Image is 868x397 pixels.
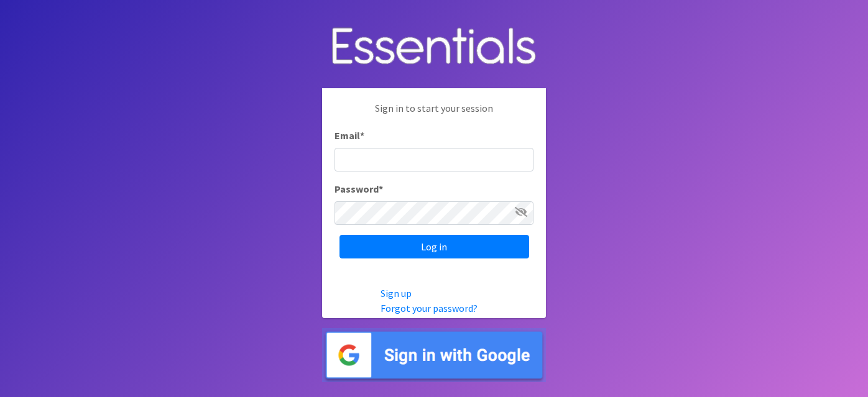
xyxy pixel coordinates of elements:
[335,101,533,128] p: Sign in to start your session
[335,181,383,196] label: Password
[379,183,383,195] abbr: required
[339,235,529,258] input: Log in
[335,128,364,143] label: Email
[322,15,546,79] img: Human Essentials
[381,302,478,314] a: Forgot your password?
[360,129,364,142] abbr: required
[322,328,546,382] img: Sign in with Google
[381,287,412,299] a: Sign up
